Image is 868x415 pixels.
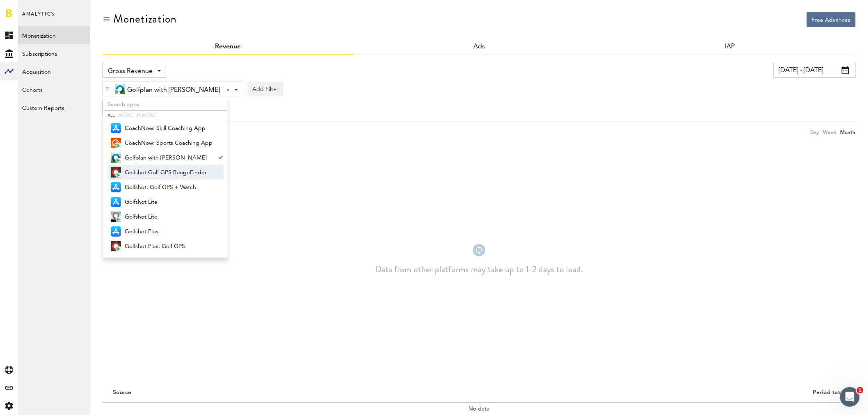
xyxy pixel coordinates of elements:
span: CoachNow: Skill Coaching App [125,121,212,135]
a: Ads [473,43,485,50]
div: Monetization [113,12,177,25]
img: 17.png [115,89,120,94]
iframe: Intercom live chat [840,387,860,407]
div: Day [811,128,819,137]
img: account-sync.svg [473,244,485,256]
img: a11NXiQTRNSXhrAMvtN-2slz3VkCtde3tPM6Zm9MgPNPABo-zWWBvkmQmOQm8mMzBJY [111,212,121,222]
span: Support [16,6,46,13]
a: Subscriptions [18,44,90,62]
button: Add Filter [247,82,283,96]
span: Golfshot Plus: Golf GPS [125,239,212,253]
img: 17.png [116,217,121,222]
a: Golfshot: Golf GPS + Watch [107,180,216,194]
span: Golfshot Lite [125,195,212,209]
span: 1 [857,387,863,394]
span: Golfplan with [PERSON_NAME] [127,83,220,97]
span: Golfshot Lite [125,210,212,224]
img: 17.png [116,143,121,148]
div: Delete [103,82,112,96]
span: Gross Revenue [108,64,153,78]
input: Search apps [103,97,228,111]
div: Clear [226,88,230,91]
a: Revenue [215,43,241,50]
img: 21.png [111,123,121,133]
a: Golfplan with [PERSON_NAME] [107,150,216,165]
span: CoachNow: Sports Coaching App [125,136,212,150]
img: 2Xbc31OCI-Vjec7zXvAE2OM2ObFaU9b1-f7yXthkulAYejON_ZuzouX1xWJgL0G7oZ0 [111,138,121,148]
img: 17.png [116,246,121,251]
div: Active [119,111,133,121]
img: qo9Ua-kR-mJh2mDZAFTx63M3e_ysg5da39QDrh9gHco8-Wy0ARAsrZgd-3XanziKTNQl [111,241,121,251]
div: No data [103,403,856,415]
span: Golfshot Plus [125,225,212,239]
a: IAP [725,43,735,50]
a: CoachNow: Sports Coaching App [107,135,216,150]
button: Free Advances [807,12,856,27]
img: 17.png [116,173,121,178]
div: Month [841,128,856,137]
img: 21.png [111,226,121,237]
h3: Data from other platforms may take up to 1-2 days to load. [375,263,583,276]
img: trash_awesome_blue.svg [105,86,110,92]
a: Golfshot Plus: Golf GPS [107,239,216,253]
img: 9UIL7DXlNAIIFEZzCGWNoqib7oEsivjZRLL_hB0ZyHGU9BuA-VfhrlfGZ8low1eCl7KE [111,167,121,178]
span: Golfplan with [PERSON_NAME] [125,151,212,165]
a: CoachNow: Skill Coaching App [107,121,216,135]
a: Golfshot Golf GPS RangeFinder [107,165,216,180]
div: Source [113,389,131,396]
img: 21.png [111,197,121,207]
img: 17.png [116,158,121,163]
div: Inactive [137,111,156,121]
img: sBPeqS6XAcNXYiGp6eff5ihk_aIia0HG7q23RzlLlG3UvEseAchHCstpU1aPnIK6Zg [115,84,125,94]
a: Golfshot Plus [107,224,216,239]
img: sBPeqS6XAcNXYiGp6eff5ihk_aIia0HG7q23RzlLlG3UvEseAchHCstpU1aPnIK6Zg [111,153,121,163]
span: Golfshot: Golf GPS + Watch [125,180,212,194]
a: Monetization [18,26,90,44]
a: Golfshot Lite [107,209,216,224]
div: All [107,111,114,121]
a: Acquisition [18,62,90,80]
div: Period total [489,389,845,396]
a: Cohorts [18,80,90,98]
span: Analytics [22,9,55,26]
img: 21.png [111,182,121,192]
div: Week [823,128,836,137]
a: Custom Reports [18,98,90,116]
span: Golfshot Golf GPS RangeFinder [125,166,212,180]
a: Golfshot Lite [107,194,216,209]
